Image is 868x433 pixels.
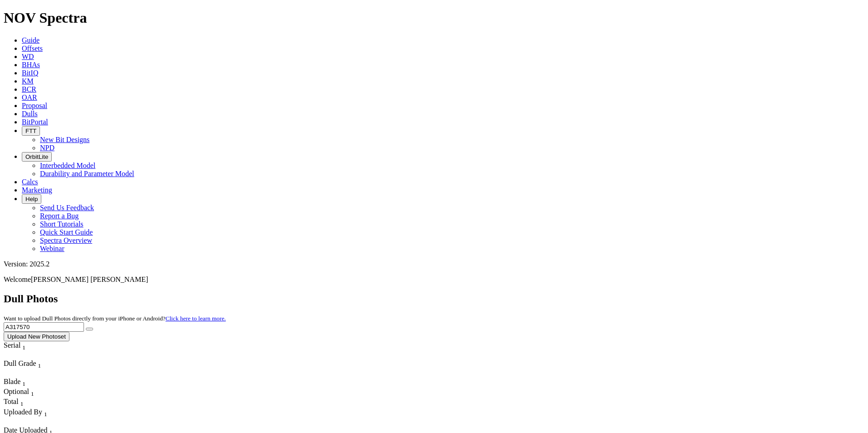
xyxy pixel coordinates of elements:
a: Calcs [22,178,38,186]
span: OrbitLite [25,153,48,160]
a: OAR [22,93,37,101]
button: OrbitLite [22,152,52,162]
h2: Dull Photos [4,293,864,305]
span: Blade [4,378,20,385]
span: Sort None [31,388,34,395]
div: Version: 2025.2 [4,260,864,268]
div: Dull Grade Sort None [4,359,67,369]
a: WD [22,53,34,60]
span: Uploaded By [4,408,42,416]
button: Help [22,194,41,204]
sub: 1 [38,362,41,369]
div: Sort None [4,408,89,426]
div: Blade Sort None [4,378,35,388]
a: Dulls [22,110,38,118]
div: Serial Sort None [4,341,42,351]
span: Sort None [20,398,24,405]
a: Offsets [22,44,43,52]
a: BCR [22,85,36,93]
small: Want to upload Dull Photos directly from your iPhone or Android? [4,315,226,322]
a: Report a Bug [40,212,79,220]
a: KM [22,77,34,85]
h1: NOV Spectra [4,10,864,26]
span: Sort None [22,378,25,385]
a: Durability and Parameter Model [40,170,134,177]
a: Guide [22,36,39,44]
p: Welcome [4,276,864,284]
div: Total Sort None [4,398,35,408]
a: BitPortal [22,118,48,126]
sub: 1 [44,411,47,418]
a: BitIQ [22,69,38,77]
div: Sort None [4,398,35,408]
a: Send Us Feedback [40,204,94,212]
div: Column Menu [4,351,42,359]
div: Sort None [4,378,35,388]
span: Total [4,398,19,405]
span: Optional [4,388,29,395]
div: Column Menu [4,369,67,378]
a: Webinar [40,245,64,252]
span: FTT [25,128,36,134]
a: Short Tutorials [40,220,84,228]
a: Marketing [22,186,52,194]
a: New Bit Designs [40,136,89,143]
span: Serial [4,341,20,349]
div: Sort None [4,388,35,398]
div: Sort None [4,341,42,359]
a: Spectra Overview [40,236,92,244]
sub: 1 [22,380,25,387]
span: Help [25,196,38,202]
button: Upload New Photoset [4,332,69,341]
button: FTT [22,126,40,136]
div: Optional Sort None [4,388,35,398]
a: NPD [40,144,54,152]
a: Click here to learn more. [166,315,226,322]
sub: 1 [22,344,25,351]
span: [PERSON_NAME] [PERSON_NAME] [31,276,148,283]
a: BHAs [22,61,40,69]
div: Column Menu [4,418,89,426]
div: Sort None [4,359,67,378]
div: Uploaded By Sort None [4,408,89,418]
span: Sort None [22,341,25,349]
a: Proposal [22,102,47,109]
span: Sort None [44,408,47,416]
span: Dull Grade [4,359,36,367]
a: Interbedded Model [40,162,95,169]
span: Sort None [38,359,41,367]
a: Quick Start Guide [40,228,93,236]
sub: 1 [20,401,24,408]
input: Search Serial Number [4,322,84,332]
sub: 1 [31,390,34,397]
